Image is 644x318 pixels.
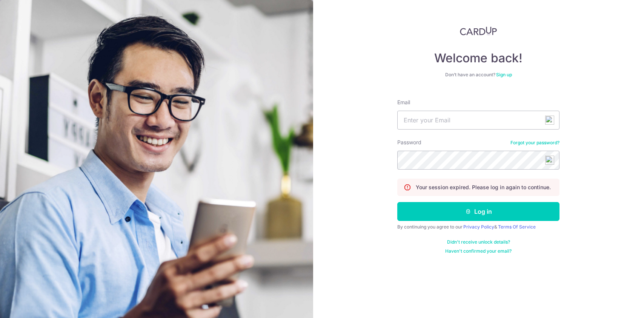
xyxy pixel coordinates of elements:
[498,224,536,230] a: Terms Of Service
[397,72,559,78] div: Don’t have an account?
[545,156,554,165] img: npw-badge-icon-locked.svg
[545,116,554,125] img: npw-badge-icon-locked.svg
[447,239,510,245] a: Didn't receive unlock details?
[397,99,410,106] label: Email
[397,111,559,130] input: Enter your Email
[397,224,559,230] div: By continuing you agree to our &
[397,51,559,66] h4: Welcome back!
[397,202,559,221] button: Log in
[445,248,512,254] a: Haven't confirmed your email?
[460,26,497,36] img: CardUp Logo
[510,140,559,146] a: Forgot your password?
[496,72,512,77] a: Sign up
[416,184,551,191] p: Your session expired. Please log in again to continue.
[397,139,421,146] label: Password
[463,224,494,230] a: Privacy Policy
